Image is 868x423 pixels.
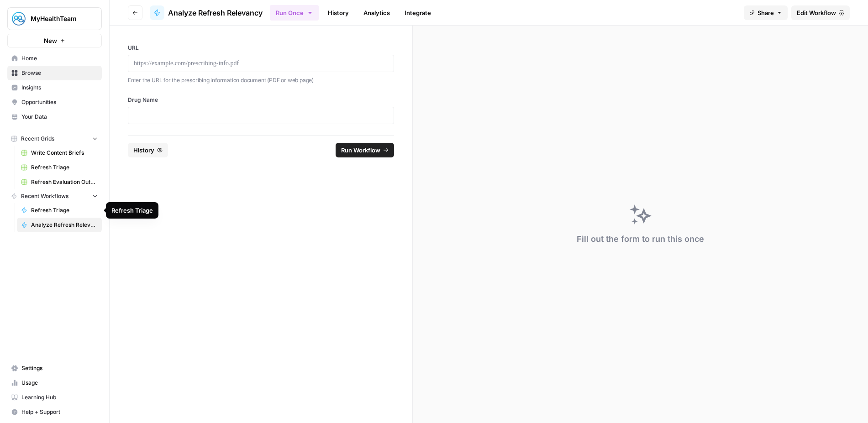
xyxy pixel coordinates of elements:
span: Usage [21,379,98,387]
button: Workspace: MyHealthTeam [7,7,102,30]
span: Share [758,8,774,17]
span: Write Content Briefs [31,149,98,157]
a: Settings [7,361,102,376]
a: Integrate [399,5,437,20]
a: Refresh Triage [17,203,102,218]
img: MyHealthTeam Logo [11,10,27,27]
a: Refresh Evaluation Outputs [17,175,102,189]
span: Edit Workflow [797,8,836,17]
a: Usage [7,376,102,390]
span: Refresh Evaluation Outputs [31,178,98,186]
a: History [322,5,354,20]
a: Analyze Refresh Relevancy [150,5,263,20]
a: Analytics [358,5,395,20]
button: Run Workflow [336,143,394,157]
a: Opportunities [7,95,102,110]
span: New [44,36,57,45]
a: Refresh Triage [17,160,102,175]
a: Insights [7,80,102,95]
a: Your Data [7,110,102,124]
label: Drug Name [128,96,394,104]
span: Recent Grids [21,135,54,143]
button: Recent Grids [7,132,102,146]
span: Your Data [21,113,98,121]
span: Refresh Triage [31,206,98,214]
a: Write Content Briefs [17,146,102,160]
a: Analyze Refresh Relevancy [17,218,102,232]
a: Home [7,51,102,66]
button: Recent Workflows [7,189,102,203]
span: Opportunities [21,98,98,106]
button: Run Once [270,5,319,21]
span: Home [21,54,98,63]
button: Help + Support [7,405,102,419]
span: History [133,146,154,155]
span: Refresh Triage [31,163,98,172]
p: Enter the URL for the prescribing information document (PDF or web page) [128,76,394,85]
span: Run Workflow [341,146,380,155]
span: Analyze Refresh Relevancy [31,221,98,229]
span: Analyze Refresh Relevancy [168,7,263,18]
span: Learning Hub [21,393,98,402]
a: Learning Hub [7,390,102,405]
div: Fill out the form to run this once [577,233,704,245]
button: New [7,34,102,47]
span: Browse [21,69,98,77]
button: History [128,143,168,157]
a: Edit Workflow [791,5,850,20]
a: Browse [7,66,102,80]
span: Insights [21,84,98,92]
span: Recent Workflows [21,192,68,200]
span: Settings [21,364,98,372]
span: MyHealthTeam [31,14,86,23]
span: Help + Support [21,408,98,416]
button: Share [744,5,788,20]
label: URL [128,44,394,52]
